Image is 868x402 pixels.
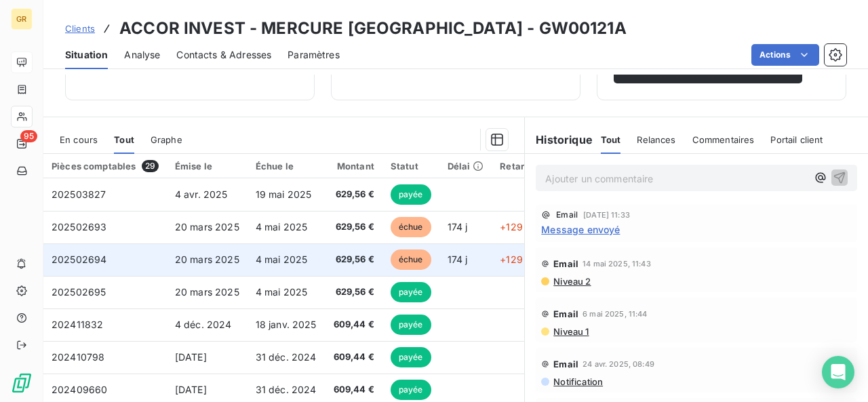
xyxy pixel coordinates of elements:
[583,211,630,219] span: [DATE] 11:33
[175,319,232,330] span: 4 déc. 2024
[52,254,106,265] span: 202502694
[334,318,374,331] span: 609,44 €
[583,260,651,268] span: 14 mai 2025, 11:43
[770,134,823,145] span: Portail client
[142,160,159,172] span: 29
[11,8,33,30] div: GR
[500,221,528,233] span: +129 j
[256,319,317,330] span: 18 janv. 2025
[114,134,134,145] span: Tout
[391,184,431,205] span: payée
[65,22,95,35] a: Clients
[52,384,107,395] span: 202409660
[175,188,228,200] span: 4 avr. 2025
[52,188,106,200] span: 202503827
[334,253,374,266] span: 629,56 €
[151,134,182,145] span: Graphe
[60,134,98,145] span: En cours
[20,130,37,142] span: 95
[175,351,207,363] span: [DATE]
[175,254,239,265] span: 20 mars 2025
[52,319,103,330] span: 202411832
[448,161,484,172] div: Délai
[541,222,620,237] span: Message envoyé
[256,161,317,172] div: Échue le
[52,221,106,233] span: 202502693
[11,372,33,394] img: Logo LeanPay
[630,64,772,75] span: Voir
[448,254,468,265] span: 174 j
[175,221,239,233] span: 20 mars 2025
[175,161,239,172] div: Émise le
[391,380,431,400] span: payée
[124,48,160,62] span: Analyse
[556,211,578,219] span: Email
[256,286,308,298] span: 4 mai 2025
[65,23,95,34] span: Clients
[751,44,819,66] button: Actions
[553,258,578,269] span: Email
[552,326,589,337] span: Niveau 1
[52,160,159,172] div: Pièces comptables
[391,249,431,270] span: échue
[391,217,431,237] span: échue
[334,161,374,172] div: Montant
[288,48,340,62] span: Paramètres
[552,276,591,287] span: Niveau 2
[583,310,648,318] span: 6 mai 2025, 11:44
[334,350,374,364] span: 609,44 €
[256,351,317,363] span: 31 déc. 2024
[553,359,578,369] span: Email
[637,134,675,145] span: Relances
[334,285,374,299] span: 629,56 €
[176,48,271,62] span: Contacts & Adresses
[448,221,468,233] span: 174 j
[256,384,317,395] span: 31 déc. 2024
[334,383,374,397] span: 609,44 €
[256,254,308,265] span: 4 mai 2025
[391,282,431,302] span: payée
[334,188,374,201] span: 629,56 €
[583,360,654,368] span: 24 avr. 2025, 08:49
[256,188,312,200] span: 19 mai 2025
[52,351,104,363] span: 202410798
[52,286,106,298] span: 202502695
[552,376,603,387] span: Notification
[553,308,578,319] span: Email
[119,16,627,41] h3: ACCOR INVEST - MERCURE [GEOGRAPHIC_DATA] - GW00121A
[525,132,593,148] h6: Historique
[175,384,207,395] span: [DATE]
[500,161,543,172] div: Retard
[334,220,374,234] span: 629,56 €
[256,221,308,233] span: 4 mai 2025
[391,347,431,367] span: payée
[175,286,239,298] span: 20 mars 2025
[500,254,528,265] span: +129 j
[601,134,621,145] span: Tout
[822,356,854,388] div: Open Intercom Messenger
[65,48,108,62] span: Situation
[391,315,431,335] span: payée
[391,161,431,172] div: Statut
[692,134,755,145] span: Commentaires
